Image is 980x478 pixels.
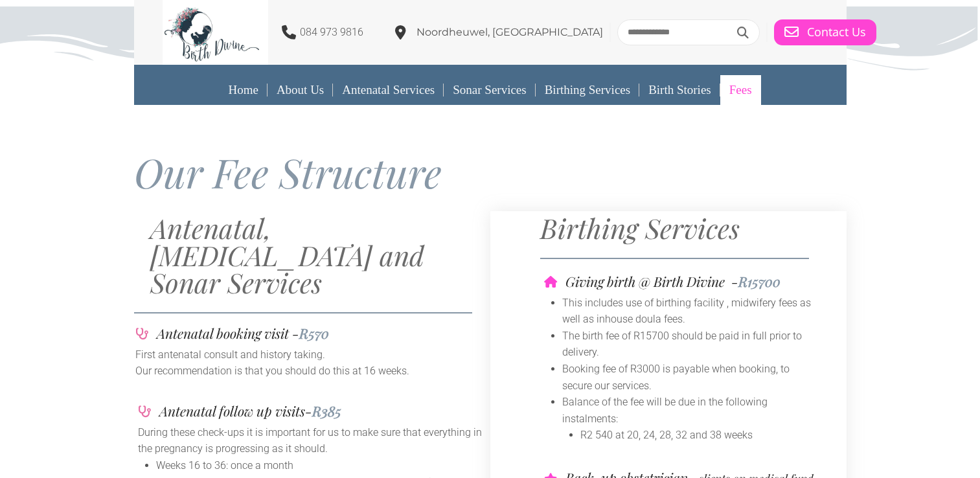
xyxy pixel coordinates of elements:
[300,24,363,41] p: 084 973 9816
[738,272,781,290] span: R15700
[536,75,639,105] a: Birthing Services
[299,324,329,342] span: R570
[135,347,489,363] p: First antenatal consult and history taking.
[774,19,876,45] a: Contact Us
[159,404,341,418] h4: Antenatal follow up visits-
[562,361,821,394] li: Booking fee of R3000 is payable when booking, to secure our services.
[416,26,603,38] span: Noordheuwel, [GEOGRAPHIC_DATA]
[565,275,781,288] h4: Giving birth @ Birth Divine -
[444,75,535,105] a: Sonar Services
[134,145,442,199] span: Our Fee Structure
[720,75,761,105] a: Fees
[580,427,821,444] li: R2 540 at 20, 24, 28, 32 and 38 weeks
[562,295,821,328] li: This includes use of birthing facility , midwifery fees as well as inhouse doula fees.
[333,75,444,105] a: Antenatal Services
[157,326,329,340] h4: Antenatal booking visit -
[135,363,489,380] p: Our recommendation is that you should do this at 16 weeks.
[562,328,821,361] li: The birth fee of R15700 should be paid in full prior to delivery.
[312,402,341,420] span: R385
[562,394,821,427] li: Balance of the fee will be due in the following instalments:
[150,214,490,296] h2: Antenatal, [MEDICAL_DATA] and Sonar Services
[268,75,333,105] a: About Us
[138,424,486,457] p: During these check-ups it is important for us to make sure that everything in the pregnancy is pr...
[540,214,839,242] h2: Birthing Services
[639,75,720,105] a: Birth Stories
[807,25,866,40] span: Contact Us
[219,75,267,105] a: Home
[156,457,486,474] li: Weeks 16 to 36: once a month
